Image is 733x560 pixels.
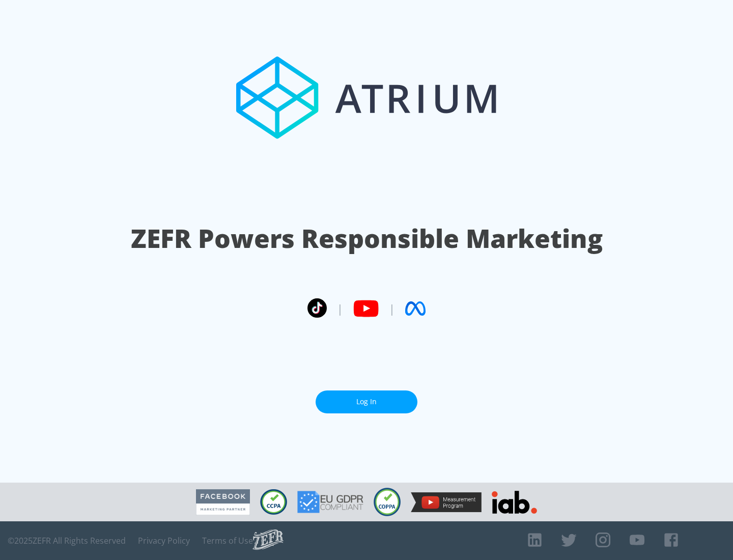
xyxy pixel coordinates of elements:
img: COPPA Compliant [374,488,401,516]
span: | [389,301,395,316]
h1: ZEFR Powers Responsible Marketing [131,221,603,256]
img: IAB [492,491,537,514]
a: Log In [316,390,417,413]
img: YouTube Measurement Program [411,492,482,512]
img: Facebook Marketing Partner [196,489,250,515]
span: | [337,301,343,316]
a: Privacy Policy [138,536,190,546]
img: GDPR Compliant [297,491,363,513]
a: Terms of Use [202,536,253,546]
img: CCPA Compliant [260,489,287,515]
span: © 2025 ZEFR All Rights Reserved [8,536,126,546]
